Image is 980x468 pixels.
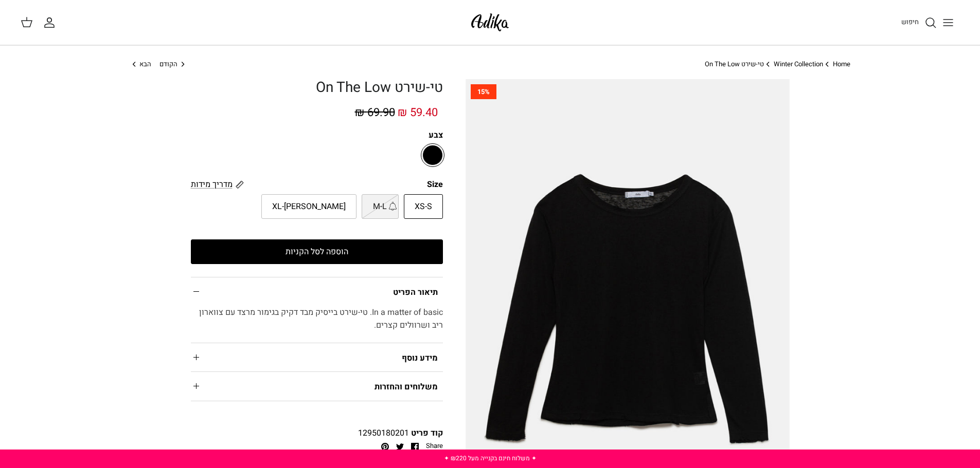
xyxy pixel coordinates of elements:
span: XS-S [415,200,432,214]
a: חיפוש [901,16,937,29]
span: קוד פריט [411,427,443,439]
span: XL-[PERSON_NAME] [272,200,346,214]
h1: טי-שירט On The Low [191,79,443,97]
span: M-L [373,200,387,214]
nav: Breadcrumbs [130,60,850,69]
img: Adika IL [468,10,512,34]
span: הבא [139,59,151,69]
span: 59.40 ₪ [398,104,438,121]
legend: Size [427,179,443,190]
a: Home [833,59,850,69]
span: מדריך מידות [191,178,233,191]
span: 12950180201 [358,427,409,439]
a: טי-שירט On The Low [705,59,764,69]
div: In a matter of basic. טי-שירט בייסיק מבד דקיק בגימור מרצד עם צווארון ריב ושרוולים קצרים. [191,306,443,343]
button: Toggle menu [937,11,959,34]
span: 69.90 ₪ [355,104,395,121]
a: החשבון שלי [43,16,60,29]
summary: תיאור הפריט [191,277,443,306]
a: מדריך מידות [191,178,244,190]
span: הקודם [159,59,177,69]
span: חיפוש [901,17,919,27]
a: ✦ משלוח חינם בקנייה מעל ₪220 ✦ [444,454,537,463]
a: הבא [130,60,152,69]
summary: מידע נוסף [191,343,443,371]
button: הוספה לסל הקניות [191,239,443,264]
summary: משלוחים והחזרות [191,372,443,400]
a: הקודם [159,60,187,69]
span: Share [426,441,443,451]
label: צבע [191,129,443,141]
a: Winter Collection [774,59,823,69]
